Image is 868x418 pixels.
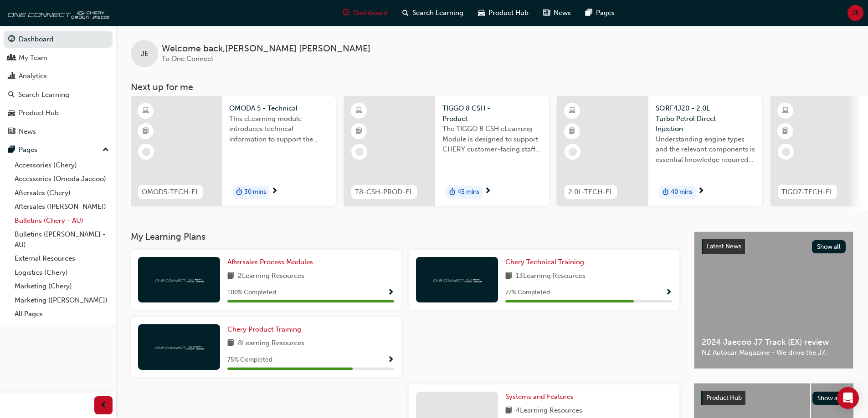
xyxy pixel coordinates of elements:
[412,8,463,18] span: Search Learning
[702,337,846,347] span: 2024 Jaecoo J7 Track (EX) review
[19,53,47,63] div: My Team
[4,68,113,85] a: Analytics
[852,8,859,18] span: JE
[516,405,582,417] span: 4 Learning Resources
[4,86,113,103] a: Search Learning
[488,8,529,18] span: Product Hub
[543,7,550,19] span: news-icon
[4,29,113,141] button: DashboardMy TeamAnalyticsSearch LearningProduct HubNews
[229,114,329,145] span: This eLearning module introduces technical information to support the entry level knowledge requi...
[356,105,362,117] span: learningResourceType_ELEARNING-icon
[19,145,37,155] div: Pages
[847,5,863,21] button: JE
[554,8,571,18] span: News
[238,271,304,282] span: 2 Learning Resources
[11,200,113,214] a: Aftersales ([PERSON_NAME])
[402,7,409,19] span: search-icon
[227,324,305,335] a: Chery Product Training
[19,71,47,81] div: Analytics
[4,31,113,48] a: Dashboard
[505,258,584,266] span: Chery Technical Training
[578,4,622,22] a: pages-iconPages
[596,8,615,18] span: Pages
[701,391,846,405] a: Product HubShow all
[142,187,199,197] span: OMOD5-TECH-EL
[5,4,109,22] img: oneconnect
[663,186,669,198] span: duration-icon
[227,338,234,349] span: book-icon
[442,124,542,155] span: The TIGGO 8 CSH eLearning Module is designed to support CHERY customer-facing staff with the prod...
[8,128,15,136] span: news-icon
[395,4,471,22] a: search-iconSearch Learning
[4,141,113,158] button: Pages
[8,91,15,99] span: search-icon
[568,187,613,197] span: 2.0L-TECH-EL
[162,44,370,54] span: Welcome back , [PERSON_NAME] [PERSON_NAME]
[837,387,859,409] div: Open Intercom Messenger
[8,35,15,44] span: guage-icon
[335,4,395,22] a: guage-iconDashboard
[656,103,755,134] span: SQRF4J20 - 2.0L Turbo Petrol Direct Injection
[227,325,301,333] span: Chery Product Training
[116,82,868,92] h3: Next up for me
[131,232,679,242] h3: My Learning Plans
[706,394,742,402] span: Product Hub
[227,258,313,266] span: Aftersales Process Modules
[8,146,15,154] span: pages-icon
[19,126,36,137] div: News
[707,242,741,250] span: Latest News
[505,405,512,417] span: book-icon
[694,232,853,369] a: Latest NewsShow all2024 Jaecoo J7 Track (EX) reviewNZ Autocar Magazine - We drive the J7.
[665,289,672,297] span: Show Progress
[505,392,577,402] a: Systems and Features
[505,257,588,267] a: Chery Technical Training
[702,347,846,358] span: NZ Autocar Magazine - We drive the J7.
[11,252,113,266] a: External Resources
[227,271,234,282] span: book-icon
[387,354,394,366] button: Show Progress
[536,4,578,22] a: news-iconNews
[671,187,693,197] span: 40 mins
[355,187,413,197] span: T8-CSH-PROD-EL
[271,187,278,196] span: next-icon
[11,186,113,200] a: Aftersales (Chery)
[782,105,789,117] span: learningResourceType_ELEARNING-icon
[11,279,113,293] a: Marketing (Chery)
[432,275,482,284] img: oneconnect
[154,342,204,351] img: oneconnect
[457,187,479,197] span: 45 mins
[11,214,113,228] a: Bulletins (Chery - AU)
[343,7,349,19] span: guage-icon
[162,55,213,63] span: To One Connect
[569,105,575,117] span: learningResourceType_ELEARNING-icon
[19,108,59,118] div: Product Hub
[516,271,586,282] span: 13 Learning Resources
[586,7,592,19] span: pages-icon
[355,148,364,156] span: learningRecordVerb_NONE-icon
[18,90,69,100] div: Search Learning
[812,392,847,405] button: Show all
[141,49,149,59] span: JE
[387,356,394,364] span: Show Progress
[665,287,672,298] button: Show Progress
[4,123,113,140] a: News
[505,271,512,282] span: book-icon
[656,134,755,165] span: Understanding engine types and the relevant components is essential knowledge required for Servic...
[442,103,542,124] span: TIGGO 8 CSH - Product
[782,126,789,137] span: booktick-icon
[449,186,456,198] span: duration-icon
[387,287,394,298] button: Show Progress
[103,144,109,156] span: up-icon
[100,400,107,411] span: prev-icon
[11,266,113,280] a: Logistics (Chery)
[227,287,276,298] span: 100 % Completed
[11,158,113,172] a: Accessories (Chery)
[569,126,575,137] span: booktick-icon
[4,50,113,66] a: My Team
[4,105,113,121] a: Product Hub
[484,187,491,196] span: next-icon
[8,72,15,81] span: chart-icon
[229,103,329,114] span: OMODA 5 - Technical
